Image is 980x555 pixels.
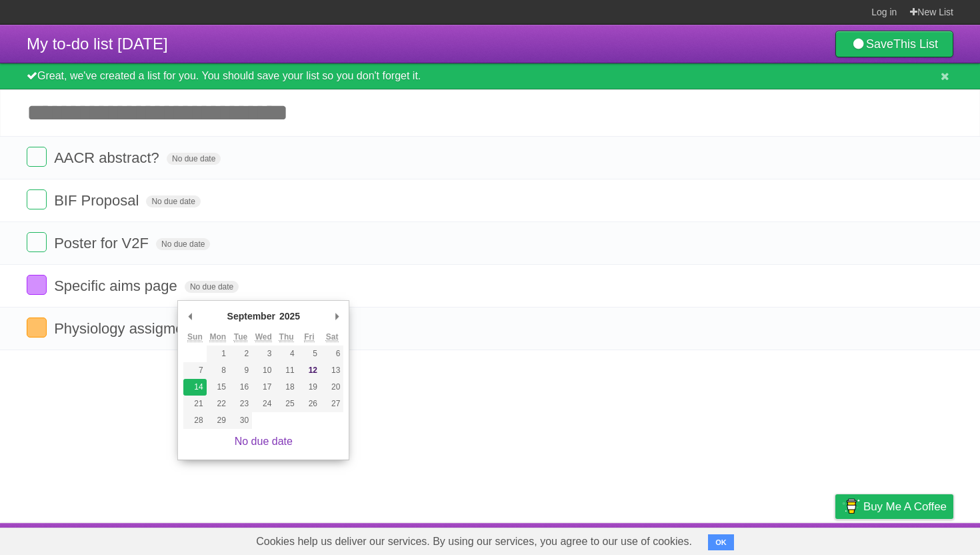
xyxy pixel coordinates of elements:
button: 11 [275,362,297,379]
b: This List [893,37,938,51]
abbr: Sunday [187,332,203,342]
button: 12 [298,362,321,379]
button: 6 [321,346,343,362]
button: 3 [252,346,275,362]
span: AACR abstract? [54,149,163,166]
a: Suggest a feature [869,526,953,552]
a: Buy me a coffee [835,494,953,519]
abbr: Tuesday [234,332,247,342]
button: 13 [321,362,343,379]
button: 9 [229,362,252,379]
button: 26 [298,396,321,412]
button: 20 [321,379,343,396]
span: Specific aims page [54,277,181,294]
span: No due date [185,281,239,293]
button: 24 [252,396,275,412]
span: Buy me a coffee [863,495,947,518]
button: 17 [252,379,275,396]
img: Buy me a coffee [842,495,860,518]
button: 4 [275,346,297,362]
div: September [225,306,277,326]
span: No due date [146,195,200,207]
button: 8 [207,362,229,379]
a: No due date [235,436,293,447]
button: 5 [298,346,321,362]
button: 15 [207,379,229,396]
button: Next Month [330,306,343,326]
a: About [658,526,686,552]
span: Physiology assigment [54,320,199,337]
abbr: Monday [209,332,226,342]
label: Done [27,275,47,295]
abbr: Friday [304,332,314,342]
span: Cookies help us deliver our services. By using our services, you agree to our use of cookies. [243,528,705,555]
span: No due date [167,153,221,165]
button: 29 [207,412,229,429]
abbr: Thursday [279,332,294,342]
button: OK [708,534,734,550]
button: 16 [229,379,252,396]
span: BIF Proposal [54,192,142,209]
label: Done [27,147,47,167]
button: 18 [275,379,297,396]
label: Done [27,318,47,338]
span: No due date [156,238,210,250]
button: 27 [321,396,343,412]
label: Done [27,232,47,252]
abbr: Wednesday [255,332,272,342]
button: 14 [183,379,206,396]
span: My to-do list [DATE] [27,35,168,53]
button: 30 [229,412,252,429]
a: Developers [702,526,756,552]
abbr: Saturday [326,332,339,342]
a: SaveThis List [835,31,953,57]
button: 25 [275,396,297,412]
button: 7 [183,362,206,379]
button: 22 [207,396,229,412]
div: 2025 [277,306,302,326]
span: Poster for V2F [54,235,152,251]
button: 19 [298,379,321,396]
button: 1 [207,346,229,362]
button: 2 [229,346,252,362]
button: 23 [229,396,252,412]
label: Done [27,189,47,209]
button: 21 [183,396,206,412]
button: 28 [183,412,206,429]
button: Previous Month [183,306,197,326]
a: Privacy [818,526,853,552]
button: 10 [252,362,275,379]
a: Terms [773,526,802,552]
